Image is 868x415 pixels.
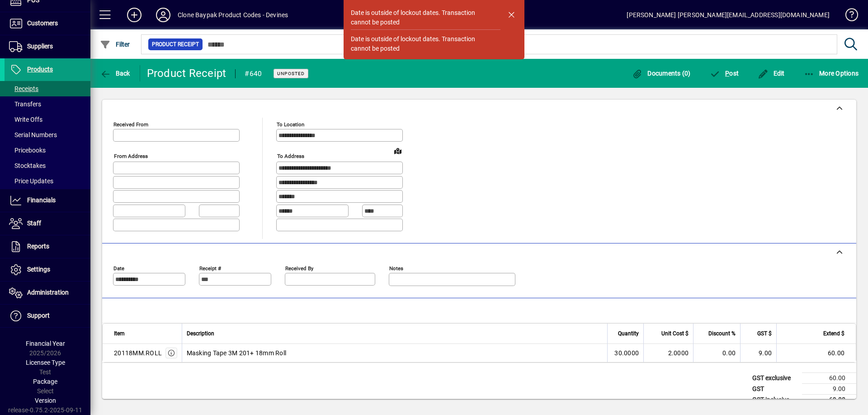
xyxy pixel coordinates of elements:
a: Stocktakes [5,158,90,173]
span: Staff [27,219,41,227]
a: Support [5,305,90,327]
span: Extend $ [823,329,844,339]
span: Quantity [618,329,639,339]
app-page-header-button: Back [90,65,140,81]
button: Post [708,65,741,81]
div: #640 [245,67,262,81]
td: 0.00 [693,344,740,362]
span: 2.0000 [668,348,689,358]
td: GST exclusive [748,372,802,383]
a: View on map [391,143,405,158]
mat-label: Received From [113,121,148,128]
td: 9.00 [802,383,856,394]
td: 30.0000 [607,344,643,362]
a: Receipts [5,81,90,96]
td: 9.00 [740,344,776,362]
mat-label: To location [277,121,304,128]
span: Documents (0) [632,70,691,77]
button: More Options [802,65,861,81]
a: Price Updates [5,173,90,189]
span: Customers [27,19,58,27]
span: Settings [27,266,50,273]
div: 20118MM.ROLL [114,348,162,358]
div: Clone Baypak Product Codes - Devines [178,8,288,22]
a: Staff [5,212,90,235]
a: Write Offs [5,112,90,127]
a: Knowledge Base [839,2,857,31]
span: Unit Cost $ [661,329,689,339]
mat-label: Notes [389,265,403,271]
span: Back [100,70,130,77]
td: 60.00 [802,372,856,383]
button: Filter [98,36,132,52]
span: Item [114,329,125,339]
span: Price Updates [9,177,53,185]
span: Transfers [9,100,41,108]
span: Package [33,378,57,385]
div: Product Receipt [147,66,226,81]
a: Reports [5,235,90,258]
a: Customers [5,12,90,35]
a: Transfers [5,96,90,112]
td: GST inclusive [748,394,802,405]
button: Back [98,65,132,81]
span: ost [710,70,739,77]
span: Pricebooks [9,147,46,154]
span: Administration [27,289,69,296]
span: Write Offs [9,116,42,123]
span: Serial Numbers [9,131,57,138]
span: Financial Year [26,340,65,347]
mat-label: Date [113,265,124,271]
span: Stocktakes [9,162,46,169]
span: Support [27,312,50,319]
a: Administration [5,281,90,304]
span: Product Receipt [152,40,199,49]
div: [PERSON_NAME] [PERSON_NAME][EMAIL_ADDRESS][DOMAIN_NAME] [627,8,830,22]
button: Documents (0) [630,65,693,81]
mat-label: Received by [285,265,313,271]
button: Profile [149,7,178,23]
span: More Options [804,70,859,77]
span: Receipts [9,85,38,92]
span: GST $ [757,329,772,339]
a: Financials [5,189,90,212]
span: P [725,70,729,77]
a: Serial Numbers [5,127,90,143]
td: 60.00 [776,344,856,362]
td: 69.00 [802,394,856,405]
a: Pricebooks [5,143,90,158]
span: Filter [100,41,130,48]
span: Unposted [277,71,305,76]
span: Financials [27,196,56,204]
button: Edit [755,65,787,81]
td: Masking Tape 3M 201+ 18mm Roll [182,344,608,362]
span: Licensee Type [26,359,65,366]
span: Edit [758,70,785,77]
span: Description [187,329,214,339]
mat-label: Receipt # [199,265,221,271]
span: Version [35,397,56,404]
td: GST [748,383,802,394]
span: Reports [27,243,49,250]
a: Settings [5,258,90,281]
span: Products [27,66,53,73]
span: Suppliers [27,43,53,50]
a: Suppliers [5,35,90,58]
button: Add [120,7,149,23]
span: Discount % [708,329,736,339]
